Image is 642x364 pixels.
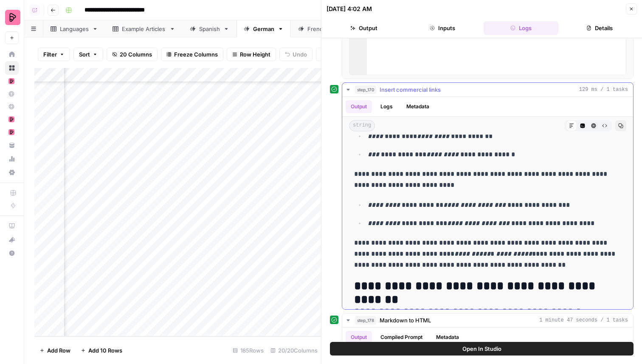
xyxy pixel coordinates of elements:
img: Preply Logo [5,10,20,25]
a: Home [5,48,19,61]
button: Output [346,331,372,344]
div: 185 Rows [229,344,267,357]
div: What's new? [6,233,18,246]
div: 20/20 Columns [267,344,321,357]
div: [DATE] 4:02 AM [327,5,372,13]
span: Open In Studio [462,344,501,353]
button: Undo [279,48,313,61]
button: Help + Support [5,246,19,260]
span: Undo [293,50,307,59]
a: Example Articles [105,20,183,37]
button: Metadata [431,331,464,344]
button: Open In Studio [330,342,634,356]
button: Output [327,21,402,35]
button: Add 10 Rows [76,344,127,357]
span: 129 ms / 1 tasks [579,86,628,93]
button: What's new? [5,233,19,246]
div: 129 ms / 1 tasks [342,97,633,309]
button: Details [562,21,637,35]
button: 129 ms / 1 tasks [342,83,633,96]
a: Your Data [5,138,19,152]
button: Compiled Prompt [375,331,428,344]
a: French [291,20,343,37]
button: Add Row [34,344,76,357]
img: mhz6d65ffplwgtj76gcfkrq5icux [8,116,14,122]
div: Languages [60,25,89,33]
button: Metadata [401,100,434,113]
button: Inputs [405,21,480,35]
button: Filter [38,48,70,61]
span: step_178 [355,316,376,324]
span: Add Row [47,346,70,355]
span: Add 10 Rows [88,346,122,355]
div: Spanish [199,25,220,33]
span: 20 Columns [120,50,152,59]
button: Logs [375,100,398,113]
div: German [253,25,274,33]
button: Freeze Columns [161,48,223,61]
a: Spanish [183,20,237,37]
button: Logs [484,21,559,35]
img: mhz6d65ffplwgtj76gcfkrq5icux [8,129,14,135]
a: AirOps Academy [5,219,19,233]
span: step_170 [355,85,376,94]
div: French [307,25,327,33]
a: Settings [5,166,19,179]
span: Sort [79,50,90,59]
a: German [237,20,291,37]
button: 1 minute 47 seconds / 1 tasks [342,313,633,327]
span: Row Height [240,50,270,59]
span: Freeze Columns [174,50,218,59]
a: Browse [5,61,19,75]
button: Sort [73,48,103,61]
a: Languages [43,20,105,37]
button: Row Height [227,48,276,61]
button: Output [346,100,372,113]
a: Usage [5,152,19,166]
span: Filter [43,50,57,59]
button: 20 Columns [107,48,158,61]
span: 1 minute 47 seconds / 1 tasks [539,316,628,324]
img: mhz6d65ffplwgtj76gcfkrq5icux [8,78,14,84]
span: Markdown to HTML [380,316,431,324]
span: string [349,120,375,131]
span: Insert commercial links [380,85,441,94]
div: Example Articles [122,25,166,33]
button: Workspace: Preply [5,7,19,28]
